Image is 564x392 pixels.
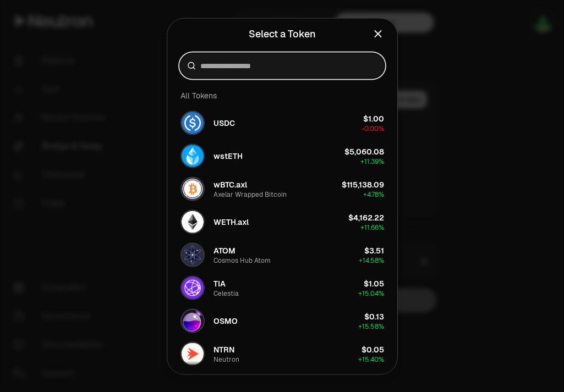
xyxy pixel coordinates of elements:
img: WETH.axl Logo [182,211,204,233]
img: USDC Logo [182,112,204,134]
span: OSMO [213,315,238,326]
button: NTRN LogoNTRNNeutron$0.05+15.40% [174,337,391,370]
img: OSMO Logo [182,310,204,332]
div: $115,138.09 [342,179,384,190]
span: + 15.58% [358,322,384,330]
img: NTRN Logo [182,343,204,365]
span: wstETH [213,150,243,161]
span: + 15.04% [358,289,384,297]
span: wBTC.axl [213,179,247,190]
span: + 4.78% [363,190,384,198]
button: ATOM LogoATOMCosmos Hub Atom$3.51+14.58% [174,238,391,271]
button: TIA LogoTIACelestia$1.05+15.04% [174,271,391,304]
button: WETH.axl LogoWETH.axl$4,162.22+11.66% [174,205,391,238]
span: WETH.axl [213,216,249,227]
div: All Tokens [174,84,391,106]
span: USDC [213,117,235,128]
span: ATOM [213,245,236,256]
div: $4,162.22 [348,212,384,223]
div: $3.51 [364,245,384,256]
button: wBTC.axl LogowBTC.axlAxelar Wrapped Bitcoin$115,138.09+4.78% [174,172,391,205]
button: USDC LogoUSDC$1.00-0.00% [174,106,391,139]
div: $5,060.08 [344,146,384,157]
div: Axelar Wrapped Bitcoin [213,190,287,198]
button: wstETH LogowstETH$5,060.08+11.39% [174,139,391,172]
span: -0.00% [362,124,384,132]
button: Close [372,26,384,41]
img: TIA Logo [182,277,204,299]
span: + 15.40% [358,355,384,363]
div: Celestia [213,289,239,297]
div: $0.05 [362,344,384,355]
div: Neutron [213,355,239,363]
div: Select a Token [249,26,316,41]
span: NTRN [213,344,234,355]
div: $1.05 [364,278,384,289]
button: OSMO LogoOSMO$0.13+15.58% [174,304,391,337]
span: TIA [213,278,226,289]
img: wBTC.axl Logo [182,178,204,200]
span: + 14.58% [359,256,384,264]
div: $0.13 [364,311,384,322]
img: wstETH Logo [182,145,204,167]
img: ATOM Logo [182,244,204,266]
div: $1.00 [363,113,384,124]
span: + 11.39% [360,157,384,165]
div: Cosmos Hub Atom [213,256,271,264]
span: + 11.66% [360,223,384,231]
